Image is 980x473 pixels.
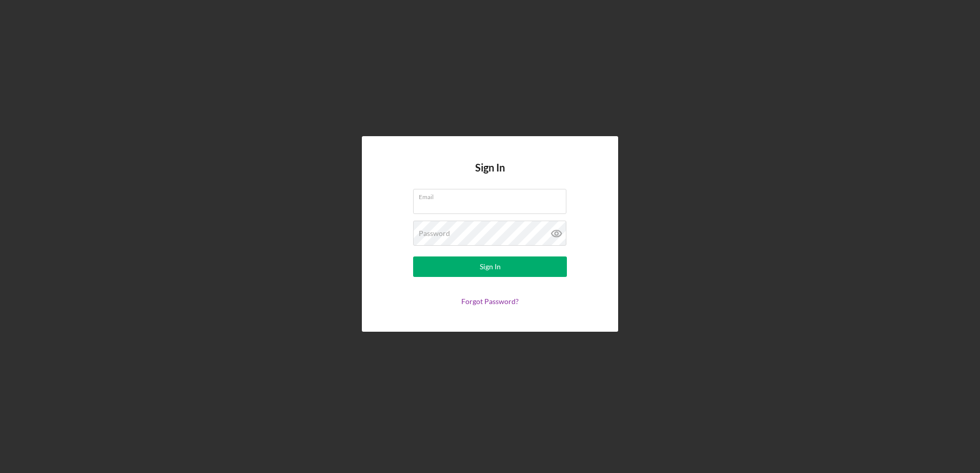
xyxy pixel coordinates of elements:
label: Password [419,229,450,238]
h4: Sign In [475,162,505,189]
label: Email [419,189,566,201]
div: Sign In [480,256,501,277]
a: Forgot Password? [461,297,519,306]
button: Sign In [413,256,567,277]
